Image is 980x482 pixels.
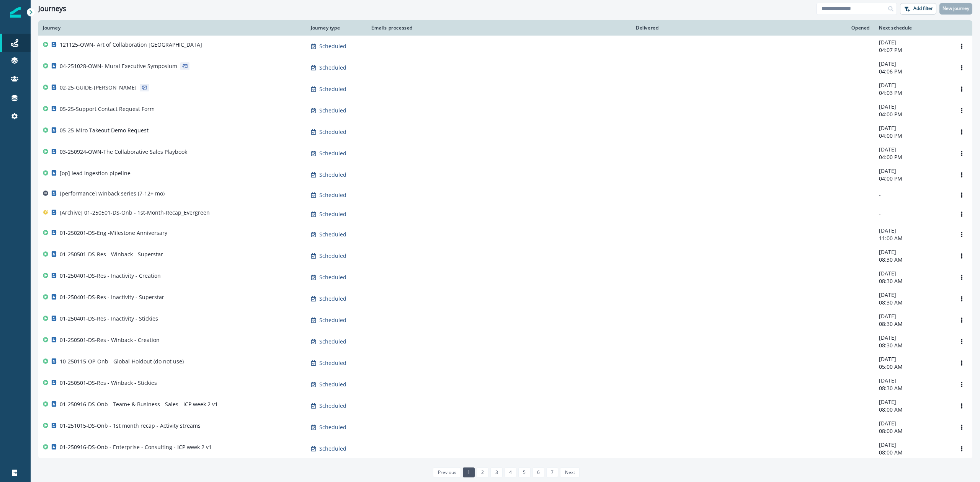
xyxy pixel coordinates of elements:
p: Scheduled [319,316,346,324]
ul: Pagination [431,467,579,477]
p: [DATE] [879,291,946,299]
button: Options [955,169,968,181]
a: 01-250201-DS-Eng -Milestone AnniversaryScheduled-[DATE]11:00 AMOptions [38,224,972,245]
a: [op] lead ingestion pipelineScheduled-[DATE]04:00 PMOptions [38,164,972,186]
a: 05-25-Support Contact Request FormScheduled-[DATE]04:00 PMOptions [38,100,972,121]
p: 05-25-Miro Takeout Demo Request [60,127,149,134]
p: - [879,191,946,199]
p: Scheduled [319,210,346,218]
p: 01-250501-DS-Res - Winback - Superstar [60,251,163,258]
a: Page 7 [546,467,558,477]
button: New journey [939,3,972,15]
p: 08:30 AM [879,256,946,264]
button: Options [955,126,968,138]
button: Options [955,41,968,52]
p: Scheduled [319,423,346,431]
p: [DATE] [879,227,946,234]
a: Page 4 [505,467,516,477]
p: 04:06 PM [879,68,946,75]
button: Options [955,62,968,73]
a: 03-250924-OWN-The Collaborative Sales PlaybookScheduled-[DATE]04:00 PMOptions [38,143,972,164]
button: Options [955,400,968,412]
p: [DATE] [879,420,946,427]
p: 01-250501-DS-Res - Winback - Stickies [60,379,157,387]
p: [DATE] [879,398,946,406]
p: 04:00 PM [879,111,946,118]
p: 01-250401-DS-Res - Inactivity - Superstar [60,293,164,301]
button: Options [955,229,968,240]
p: 04:00 PM [879,175,946,182]
button: Options [955,105,968,116]
p: 01-251015-DS-Onb - 1st month recap - Activity streams [60,422,201,430]
p: 01-250201-DS-Eng -Milestone Anniversary [60,229,167,237]
button: Options [955,83,968,95]
p: 05:00 AM [879,363,946,371]
div: Delivered [422,25,658,31]
a: Page 3 [490,467,502,477]
div: Journey [43,25,302,31]
p: [DATE] [879,39,946,46]
a: 01-250401-DS-Res - Inactivity - StickiesScheduled-[DATE]08:30 AMOptions [38,309,972,331]
a: 01-251015-DS-Onb - 1st month recap - Activity streamsScheduled-[DATE]08:00 AMOptions [38,417,972,438]
p: Scheduled [319,231,346,238]
p: - [879,210,946,218]
p: Scheduled [319,64,346,72]
p: 01-250401-DS-Res - Inactivity - Creation [60,272,161,280]
img: Inflection [10,7,21,18]
button: Options [955,379,968,390]
p: Scheduled [319,274,346,281]
p: Scheduled [319,171,346,179]
p: [DATE] [879,334,946,342]
p: 04-251028-OWN- Mural Executive Symposium [60,62,177,70]
p: Scheduled [319,252,346,260]
p: Scheduled [319,42,346,50]
p: 01-250916-DS-Onb - Enterprise - Consulting - ICP week 2 v1 [60,443,212,451]
p: [DATE] [879,377,946,384]
p: 05-25-Support Contact Request Form [60,105,155,113]
p: New journey [942,6,969,11]
a: Page 1 is your current page [463,467,475,477]
p: 08:30 AM [879,320,946,328]
p: 08:30 AM [879,384,946,392]
p: Scheduled [319,107,346,114]
div: Emails processed [368,25,413,31]
p: Scheduled [319,191,346,199]
p: 01-250916-DS-Onb - Team+ & Business - Sales - ICP week 2 v1 [60,401,218,408]
p: 08:00 AM [879,427,946,435]
a: 01-250501-DS-Res - Winback - SuperstarScheduled-[DATE]08:30 AMOptions [38,245,972,267]
p: [DATE] [879,355,946,363]
p: Scheduled [319,338,346,345]
p: [DATE] [879,313,946,320]
button: Options [955,293,968,305]
p: 04:03 PM [879,89,946,97]
a: [Archive] 01-250501-DS-Onb - 1st-Month-Recap_EvergreenScheduled--Options [38,205,972,224]
p: 02-25-GUIDE-[PERSON_NAME] [60,84,137,91]
button: Options [955,357,968,369]
button: Options [955,443,968,454]
p: [DATE] [879,167,946,175]
button: Options [955,250,968,262]
p: 08:30 AM [879,299,946,306]
p: 01-250501-DS-Res - Winback - Creation [60,336,160,344]
p: Scheduled [319,128,346,136]
p: 11:00 AM [879,234,946,242]
a: 01-250916-DS-Onb - Enterprise - Consulting - ICP week 2 v1Scheduled-[DATE]08:00 AMOptions [38,438,972,459]
p: Scheduled [319,402,346,410]
p: 10-250115-OP-Onb - Global-Holdout (do not use) [60,358,184,365]
p: [performance] winback series (7-12+ mo) [60,190,165,197]
p: [DATE] [879,81,946,89]
div: Journey type [311,25,359,31]
button: Options [955,336,968,347]
p: [op] lead ingestion pipeline [60,169,131,177]
button: Options [955,314,968,326]
a: 121125-OWN- Art of Collaboration [GEOGRAPHIC_DATA]Scheduled-[DATE]04:07 PMOptions [38,36,972,57]
button: Add filter [900,3,936,15]
p: Scheduled [319,295,346,303]
a: 01-250501-DS-Res - Winback - CreationScheduled-[DATE]08:30 AMOptions [38,331,972,352]
p: 08:30 AM [879,277,946,285]
div: Opened [668,25,870,31]
p: 08:00 AM [879,449,946,456]
a: 01-250916-DS-Onb - Team+ & Business - Sales - ICP week 2 v1Scheduled-[DATE]08:00 AMOptions [38,395,972,417]
p: Add filter [913,6,933,11]
p: [DATE] [879,270,946,277]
